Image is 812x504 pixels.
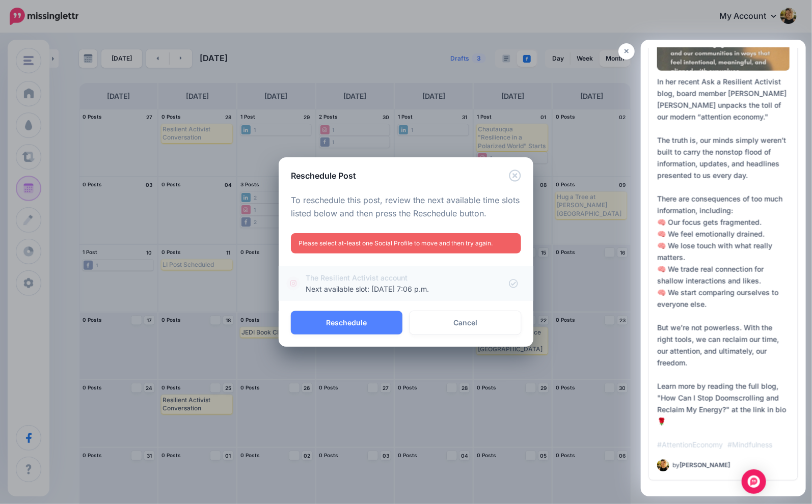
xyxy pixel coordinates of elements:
[742,469,766,494] div: Open Intercom Messenger
[509,170,521,182] button: Close
[291,311,402,334] button: Reschedule
[289,272,523,295] a: The Resilient Activist account Next available slot: [DATE] 7:06 p.m.
[291,194,521,220] p: To reschedule this post, review the next available time slots listed below and then press the Res...
[410,311,521,334] a: Cancel
[291,233,521,254] div: Please select at-least one Social Profile to move and then try again.
[306,285,429,293] span: Next available slot: [DATE] 7:06 p.m.
[291,170,356,182] h5: Reschedule Post
[306,272,509,295] span: The Resilient Activist account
